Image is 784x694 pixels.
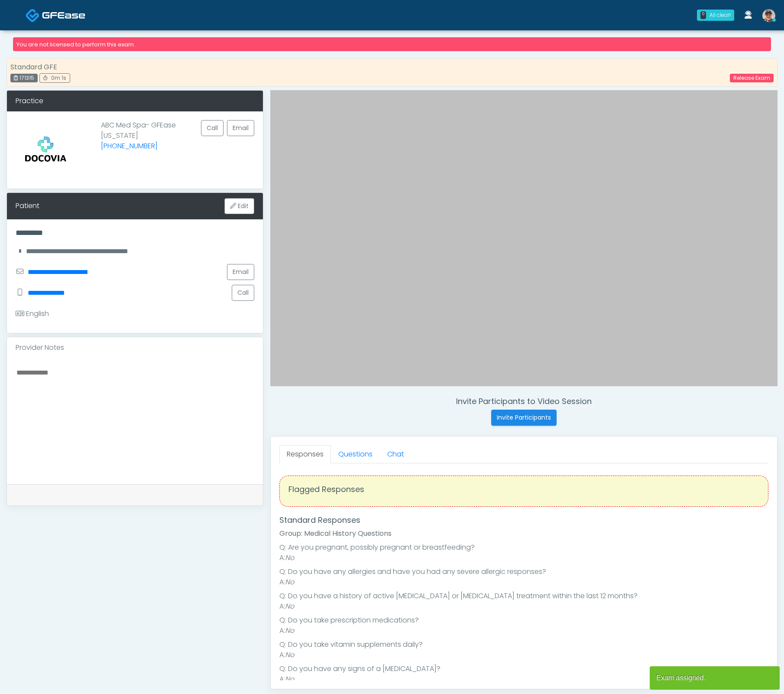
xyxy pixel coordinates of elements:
[730,74,774,82] a: Release Exam
[285,650,294,660] em: No
[279,553,768,563] li: A:
[285,553,294,563] em: No
[42,11,85,20] img: Docovia
[279,650,768,660] li: A:
[279,591,768,601] li: Q: Do you have a history of active [MEDICAL_DATA] or [MEDICAL_DATA] treatment within the last 12 ...
[709,11,731,19] div: All clear!
[279,615,768,626] li: Q: Do you take prescription medications?
[227,264,254,280] a: Email
[380,445,411,463] a: Chat
[279,639,768,650] li: Q: Do you take vitamin supplements daily?
[26,8,40,23] img: Docovia
[285,601,294,611] em: No
[279,567,768,577] li: Q: Do you have any allergies and have you had any severe allergic responses?
[7,91,263,111] div: Practice
[224,198,254,214] button: Edit
[232,285,254,301] button: Call
[692,6,739,24] a: 0 All clear!
[16,120,75,180] img: Provider image
[51,74,66,81] span: 0m 1s
[10,74,38,82] div: 171315
[285,626,294,635] em: No
[201,120,224,136] button: Call
[7,337,263,358] div: Provider Notes
[101,120,176,173] p: ABC Med Spa- GFEase [US_STATE]
[285,674,294,684] em: No
[279,601,768,612] li: A:
[279,445,331,463] a: Responses
[288,485,759,494] h4: Flagged Responses
[491,410,557,426] button: Invite Participants
[279,542,768,553] li: Q: Are you pregnant, possibly pregnant or breastfeeding?
[26,1,85,29] a: Docovia
[16,201,39,211] div: Patient
[270,397,778,406] h4: Invite Participants to Video Session
[285,577,294,587] em: No
[650,666,780,690] article: Exam assigned.
[279,577,768,587] li: A:
[101,141,158,151] a: [PHONE_NUMBER]
[700,11,706,19] div: 0
[10,62,57,72] strong: Standard GFE
[16,41,135,48] small: You are not licensed to perform this exam.
[331,445,380,463] a: Questions
[279,674,768,684] li: A:
[279,626,768,636] li: A:
[227,120,254,136] a: Email
[279,664,768,674] li: Q: Do you have any signs of a [MEDICAL_DATA]?
[279,528,392,538] strong: Group: Medical History Questions
[279,515,768,525] h4: Standard Responses
[762,9,775,22] img: Amos GFE
[16,309,49,319] div: English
